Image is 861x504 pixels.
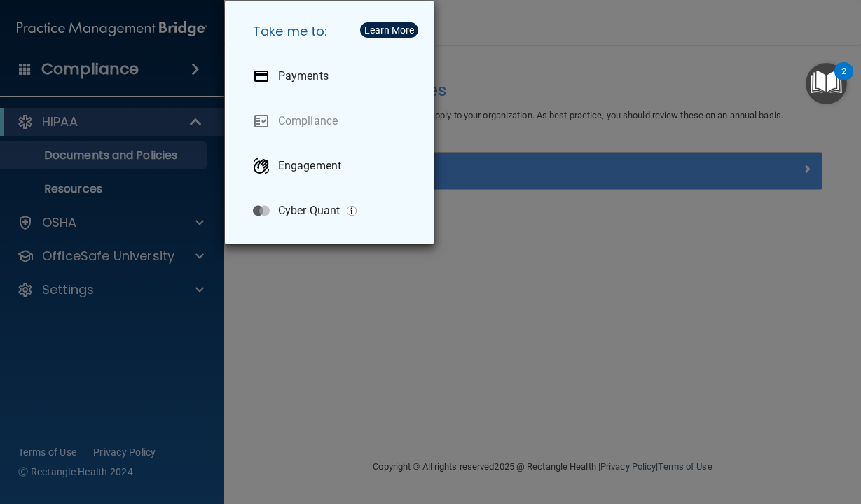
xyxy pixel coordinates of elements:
[364,25,414,35] div: Learn More
[841,71,846,90] div: 2
[278,204,340,218] p: Cyber Quant
[278,159,341,173] p: Engagement
[242,101,422,141] a: Compliance
[242,12,422,51] h5: Take me to:
[806,63,847,104] button: Open Resource Center, 2 new notifications
[242,191,422,230] a: Cyber Quant
[242,146,422,185] a: Engagement
[619,419,844,475] iframe: Drift Widget Chat Controller
[278,69,329,83] p: Payments
[242,57,422,96] a: Payments
[360,22,418,38] button: Learn More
